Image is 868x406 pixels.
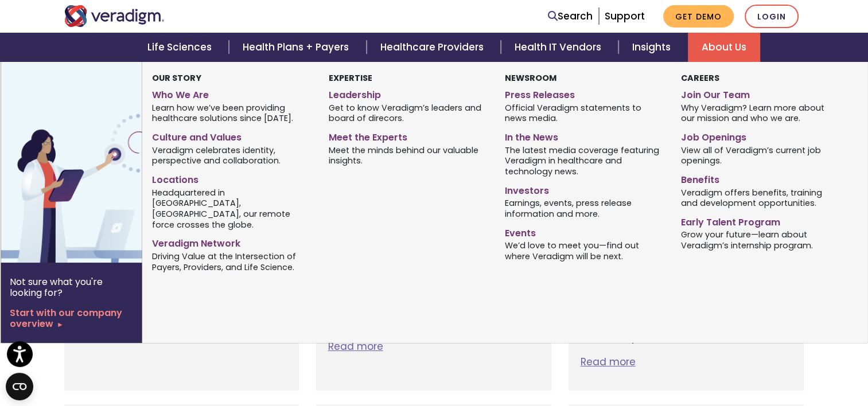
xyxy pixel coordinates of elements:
a: Life Sciences [134,33,229,62]
a: Search [548,9,593,24]
a: Investors [505,181,664,197]
strong: Our Story [152,72,201,84]
a: Culture and Values [152,127,311,144]
a: Insights [618,33,688,62]
span: Earnings, events, press release information and more. [505,197,664,220]
a: Join Our Team [681,85,840,101]
a: Meet the Experts [329,127,488,144]
span: Learn how we’ve been providing healthcare solutions since [DATE]. [152,101,311,124]
span: Meet the minds behind our valuable insights. [329,144,488,166]
span: Veradigm celebrates identity, perspective and collaboration. [152,144,311,166]
img: Veradigm logo [64,5,165,27]
button: Open CMP widget [6,373,33,400]
span: Headquartered in [GEOGRAPHIC_DATA], [GEOGRAPHIC_DATA], our remote force crosses the globe. [152,186,311,230]
a: Benefits [681,170,840,186]
a: Events [505,223,664,240]
a: Start with our company overview [10,307,133,329]
span: Veradigm offers benefits, training and development opportunities. [681,186,840,209]
span: Official Veradigm statements to news media. [505,101,664,124]
a: Health Plans + Payers [229,33,366,62]
a: About Us [688,33,760,62]
strong: Newsroom [505,72,556,84]
a: Press Releases [505,85,664,101]
a: Healthcare Providers [367,33,501,62]
a: Get Demo [663,5,734,28]
a: In the News [505,127,664,144]
a: Health IT Vendors [501,33,618,62]
strong: Expertise [329,72,372,84]
a: Login [745,5,799,28]
span: We’d love to meet you—find out where Veradigm will be next. [505,240,664,262]
span: Get to know Veradigm’s leaders and board of direcors. [329,101,488,124]
span: Why Veradigm? Learn more about our mission and who we are. [681,101,840,124]
strong: Careers [681,72,719,84]
span: Grow your future—learn about Veradigm’s internship program. [681,229,840,251]
img: Vector image of Veradigm’s Story [1,62,185,263]
span: View all of Veradigm’s current job openings. [681,144,840,166]
a: Locations [152,170,311,186]
a: Job Openings [681,127,840,144]
a: Support [605,9,645,23]
p: Not sure what you're looking for? [10,276,133,298]
a: Who We Are [152,85,311,101]
span: The latest media coverage featuring Veradigm in healthcare and technology news. [505,144,664,177]
a: Leadership [329,85,488,101]
a: Early Talent Program [681,212,840,229]
span: Driving Value at the Intersection of Payers, Providers, and Life Science. [152,250,311,272]
a: Veradigm Network [152,233,311,250]
iframe: Drift Chat Widget [648,324,854,392]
